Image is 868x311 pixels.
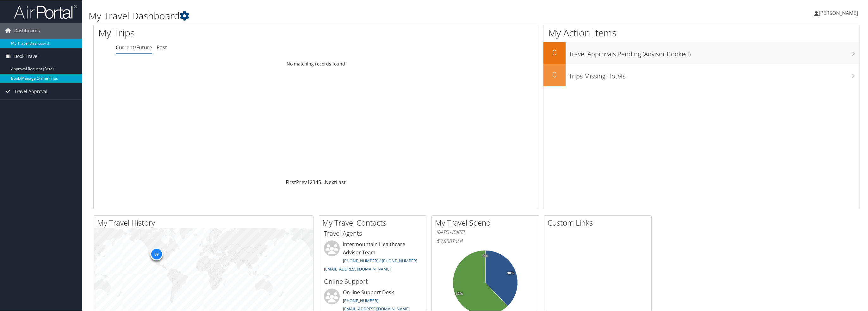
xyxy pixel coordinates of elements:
[437,237,534,244] h6: Total
[343,297,378,303] a: [PHONE_NUMBER]
[814,3,864,22] a: [PERSON_NAME]
[325,178,336,185] a: Next
[569,46,859,58] h3: Travel Approvals Pending (Advisor Booked)
[98,26,348,39] h1: My Trips
[315,178,318,185] a: 4
[437,237,452,244] span: $3,858
[507,271,514,275] tspan: 38%
[14,22,40,38] span: Dashboards
[548,217,651,228] h2: Custom Links
[543,42,859,64] a: 0Travel Approvals Pending (Advisor Booked)
[157,44,167,51] a: Past
[435,217,539,228] h2: My Travel Spend
[324,277,421,286] h3: Online Support
[296,178,307,185] a: Prev
[819,9,858,16] span: [PERSON_NAME]
[310,178,313,185] a: 2
[313,178,315,185] a: 3
[456,292,463,295] tspan: 62%
[321,178,325,185] span: …
[321,240,425,274] li: Intermountain Healthcare Advisor Team
[89,9,606,22] h1: My Travel Dashboard
[286,178,296,185] a: First
[14,4,77,19] img: airportal-logo.png
[343,258,417,263] a: [PHONE_NUMBER] / [PHONE_NUMBER]
[324,229,421,238] h3: Travel Agents
[307,178,310,185] a: 1
[150,247,163,260] div: 69
[322,217,426,228] h2: My Travel Contacts
[543,47,566,58] h2: 0
[437,229,534,235] h6: [DATE] - [DATE]
[116,44,152,51] a: Current/Future
[543,69,566,80] h2: 0
[543,64,859,86] a: 0Trips Missing Hotels
[336,178,346,185] a: Last
[97,217,313,228] h2: My Travel History
[94,58,538,69] td: No matching records found
[14,83,47,99] span: Travel Approval
[543,26,859,39] h1: My Action Items
[14,48,39,64] span: Book Travel
[569,68,859,80] h3: Trips Missing Hotels
[483,254,488,258] tspan: 0%
[318,178,321,185] a: 5
[324,266,391,271] a: [EMAIL_ADDRESS][DOMAIN_NAME]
